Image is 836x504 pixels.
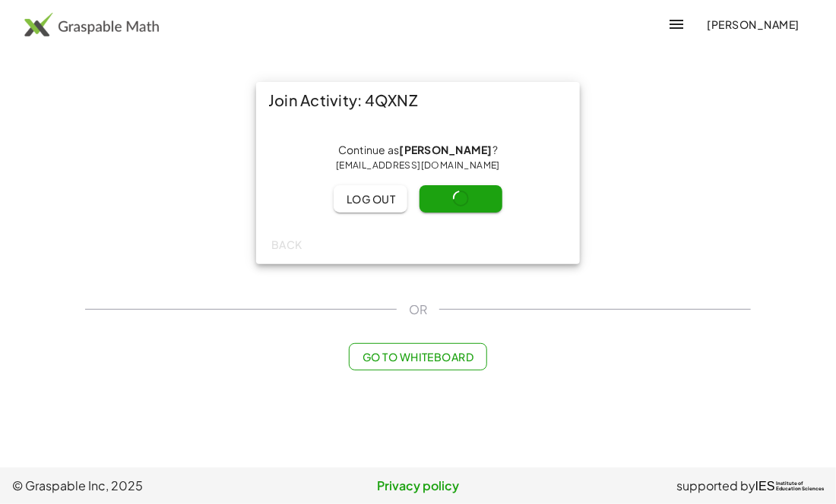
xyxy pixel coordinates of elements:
a: Privacy policy [283,477,553,495]
button: [PERSON_NAME] [695,11,812,38]
strong: [PERSON_NAME] [400,143,492,156]
div: [EMAIL_ADDRESS][DOMAIN_NAME] [268,158,568,173]
span: Log out [346,192,395,206]
span: IES [755,479,775,493]
button: Log out [334,185,407,213]
button: Go to Whiteboard [349,343,486,370]
span: © Graspable Inc, 2025 [12,477,283,495]
span: OR [409,301,427,319]
a: IESInstitute ofEducation Sciences [755,477,824,495]
span: Go to Whiteboard [362,350,473,364]
span: [PERSON_NAME] [707,17,800,31]
div: Continue as ? [268,143,568,173]
span: supported by [676,477,755,495]
span: Institute of Education Sciences [776,481,824,492]
div: Join Activity: 4QXNZ [256,82,580,118]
